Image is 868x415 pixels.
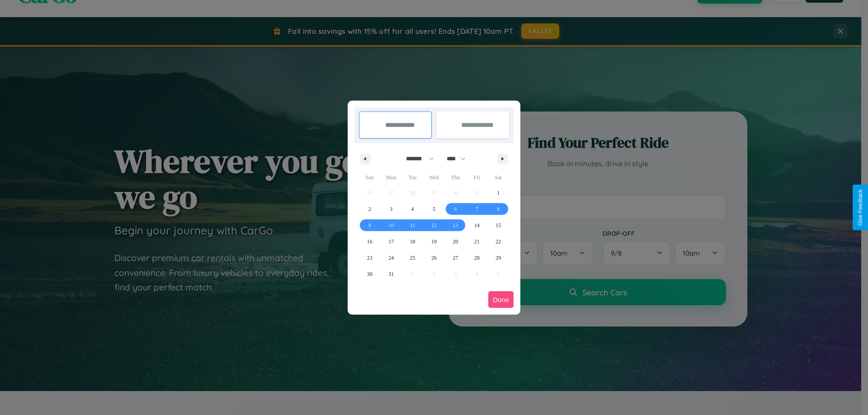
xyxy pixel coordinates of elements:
span: 16 [367,233,373,250]
button: 4 [402,201,423,217]
span: Sun [359,170,380,185]
button: 17 [380,233,401,250]
span: 30 [367,266,373,282]
span: 12 [431,217,437,233]
span: 19 [431,233,437,250]
span: 26 [431,250,437,266]
button: 16 [359,233,380,250]
span: 15 [495,217,501,233]
span: 14 [474,217,480,233]
button: 9 [359,217,380,233]
button: 7 [466,201,487,217]
button: 25 [402,250,423,266]
button: 13 [445,217,466,233]
span: 22 [495,233,501,250]
button: 22 [488,233,509,250]
button: 12 [423,217,444,233]
button: 8 [488,201,509,217]
span: 2 [368,201,371,217]
button: 24 [380,250,401,266]
span: 17 [388,233,394,250]
button: 26 [423,250,444,266]
span: 24 [388,250,394,266]
span: 23 [367,250,373,266]
span: 18 [410,233,415,250]
span: 9 [368,217,371,233]
button: 10 [380,217,401,233]
span: 4 [411,201,414,217]
button: 5 [423,201,444,217]
button: 6 [445,201,466,217]
span: 31 [388,266,394,282]
span: 6 [454,201,457,217]
span: 5 [433,201,435,217]
span: 29 [495,250,501,266]
span: 20 [453,233,458,250]
button: 1 [488,185,509,201]
button: 3 [380,201,401,217]
span: 21 [474,233,480,250]
span: 25 [410,250,415,266]
button: 31 [380,266,401,282]
button: 18 [402,233,423,250]
button: 28 [466,250,487,266]
span: Tue [402,170,423,185]
button: 20 [445,233,466,250]
span: Mon [380,170,401,185]
span: 3 [390,201,392,217]
span: 11 [410,217,415,233]
button: 2 [359,201,380,217]
button: 23 [359,250,380,266]
span: 28 [474,250,480,266]
span: Wed [423,170,444,185]
span: 27 [453,250,458,266]
button: 15 [488,217,509,233]
div: Give Feedback [857,189,863,226]
span: 1 [497,185,500,201]
span: 8 [497,201,500,217]
span: Sat [488,170,509,185]
button: 21 [466,233,487,250]
span: 13 [453,217,458,233]
button: 29 [488,250,509,266]
button: Done [488,291,514,308]
span: 7 [476,201,478,217]
button: 14 [466,217,487,233]
button: 19 [423,233,444,250]
button: 27 [445,250,466,266]
button: 30 [359,266,380,282]
span: 10 [388,217,394,233]
button: 11 [402,217,423,233]
span: Thu [445,170,466,185]
span: Fri [466,170,487,185]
